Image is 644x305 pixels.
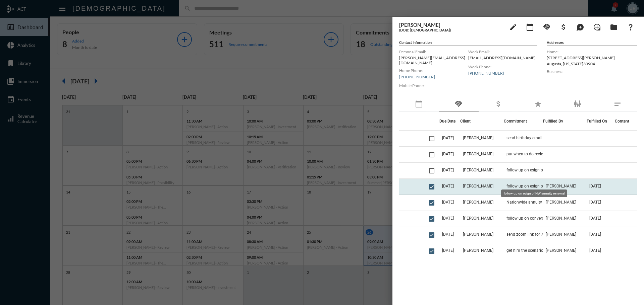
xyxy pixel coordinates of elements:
[587,112,611,131] th: Fulfilled On
[442,264,454,269] span: [DATE]
[559,23,568,31] mat-icon: attach_money
[624,20,637,33] button: What If?
[501,189,567,197] div: follow up on esign of NW annuity renewal
[506,184,574,188] span: follow up on esign of NW annuity renewal
[546,248,576,253] span: [PERSON_NAME]
[543,23,551,31] mat-icon: handshake
[590,20,604,33] button: Add Introduction
[546,200,576,205] span: [PERSON_NAME]
[454,100,463,108] mat-icon: handshake
[526,23,534,31] mat-icon: calendar_today
[463,264,493,269] span: [PERSON_NAME]
[468,64,537,69] label: Work Phone:
[574,20,587,33] button: Add Mention
[589,184,601,188] span: [DATE]
[399,74,435,79] a: [PHONE_NUMBER]
[442,232,454,237] span: [DATE]
[610,23,618,31] mat-icon: folder
[547,40,637,46] h5: Addresses
[399,49,468,54] label: Personal Email:
[468,71,504,76] a: [PHONE_NUMBER]
[442,200,454,205] span: [DATE]
[463,248,493,253] span: [PERSON_NAME]
[627,23,635,31] mat-icon: question_mark
[494,100,502,108] mat-icon: attach_money
[589,200,601,205] span: [DATE]
[415,100,423,108] mat-icon: calendar_today
[506,136,552,140] span: send birthday email 4/25
[523,20,537,33] button: Add meeting
[468,49,537,54] label: Work Email:
[460,112,504,131] th: Client
[534,100,542,108] mat-icon: star_rate
[442,216,454,221] span: [DATE]
[576,23,584,31] mat-icon: maps_ugc
[399,40,537,46] h5: Contact Information
[442,248,454,253] span: [DATE]
[547,49,637,54] label: Home:
[463,168,493,172] span: [PERSON_NAME]
[540,20,553,33] button: Add Commitment
[547,55,637,60] p: [STREET_ADDRESS][PERSON_NAME]
[589,264,601,269] span: [DATE]
[506,264,574,269] span: Daughter expecting and wants to buy a house in [GEOGRAPHIC_DATA]
[506,168,574,172] span: follow up on esign of annuity renewal
[589,216,601,221] span: [DATE]
[468,55,537,60] p: [EMAIL_ADDRESS][DOMAIN_NAME]
[463,152,493,156] span: [PERSON_NAME]
[547,61,637,66] p: Augusta , [US_STATE] 30904
[506,232,574,237] span: send zoom link for 7/24 meeting at 2pm
[442,184,454,188] span: [DATE]
[557,20,570,33] button: Add Business
[463,136,493,140] span: [PERSON_NAME]
[509,23,517,31] mat-icon: edit
[504,112,543,131] th: Commitment
[399,55,468,65] p: [PERSON_NAME][EMAIL_ADDRESS][DOMAIN_NAME]
[589,232,601,237] span: [DATE]
[463,200,493,205] span: [PERSON_NAME]
[399,28,503,32] h5: (DOB: [DEMOGRAPHIC_DATA])
[607,20,621,33] button: Archives
[506,152,546,156] span: put when to do review
[593,23,601,31] mat-icon: loupe
[546,264,576,269] span: [PERSON_NAME]
[543,112,587,131] th: Fulfilled By
[506,248,545,253] span: get him the scenarios
[574,100,582,108] mat-icon: family_restroom
[399,68,468,73] label: Home Phone:
[463,232,493,237] span: [PERSON_NAME]
[442,152,454,156] span: [DATE]
[546,184,576,188] span: [PERSON_NAME]
[463,216,493,221] span: [PERSON_NAME]
[546,232,576,237] span: [PERSON_NAME]
[463,184,493,188] span: [PERSON_NAME]
[506,216,574,221] span: follow up on conversation from 7/24 regarding taking cash value/ review
[399,22,503,28] h3: [PERSON_NAME]
[442,136,454,140] span: [DATE]
[546,216,576,221] span: [PERSON_NAME]
[613,100,622,108] mat-icon: notes
[399,83,468,88] label: Mobile Phone:
[611,112,637,131] th: Content
[589,248,601,253] span: [DATE]
[439,112,460,131] th: Due Date
[506,20,520,33] button: edit person
[506,200,559,205] span: Nationwide annuity renewing
[547,69,637,74] label: Business:
[442,168,454,172] span: [DATE]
